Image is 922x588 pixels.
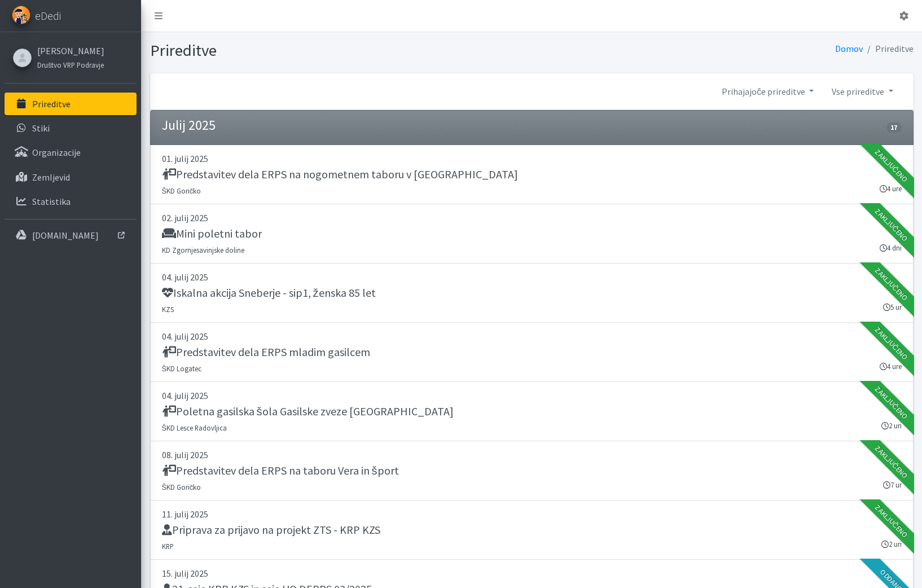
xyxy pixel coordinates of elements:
[5,117,137,139] a: Stiki
[162,482,201,492] small: ŠKD Goričko
[32,147,81,158] p: Organizacije
[162,227,262,240] h5: Mini poletni tabor
[5,93,137,115] a: Prireditve
[162,464,399,477] h5: Predstavitev dela ERPS na taboru Vera in šport
[150,382,914,441] a: 04. julij 2025 Poletna gasilska šola Gasilske zveze [GEOGRAPHIC_DATA] ŠKD Lesce Radovljica 2 uri ...
[162,507,902,521] p: 11. julij 2025
[162,152,902,165] p: 01. julij 2025
[835,43,863,54] a: Domov
[32,230,99,241] p: [DOMAIN_NAME]
[5,141,137,164] a: Organizacije
[32,172,70,183] p: Zemljevid
[37,58,104,71] a: Društvo VRP Podravje
[162,186,201,195] small: ŠKD Goričko
[823,80,902,103] a: Vse prireditve
[37,60,104,69] small: Društvo VRP Podravje
[162,211,902,225] p: 02. julij 2025
[162,330,902,343] p: 04. julij 2025
[162,405,454,418] h5: Poletna gasilska šola Gasilske zveze [GEOGRAPHIC_DATA]
[162,117,216,134] h4: Julij 2025
[150,264,914,323] a: 04. julij 2025 Iskalna akcija Sneberje - sip1, ženska 85 let KZS 5 ur Zaključeno
[162,389,902,402] p: 04. julij 2025
[150,441,914,501] a: 08. julij 2025 Predstavitev dela ERPS na taboru Vera in šport ŠKD Goričko 7 ur Zaključeno
[162,245,244,254] small: KD Zgornjesavinjske doline
[37,44,104,58] a: [PERSON_NAME]
[162,523,380,537] h5: Priprava za prijavo na projekt ZTS - KRP KZS
[162,305,174,314] small: KZS
[162,567,902,580] p: 15. julij 2025
[150,204,914,264] a: 02. julij 2025 Mini poletni tabor KD Zgornjesavinjske doline 4 dni Zaključeno
[162,423,227,432] small: ŠKD Lesce Radovljica
[162,286,376,300] h5: Iskalna akcija Sneberje - sip1, ženska 85 let
[150,145,914,204] a: 01. julij 2025 Predstavitev dela ERPS na nogometnem taboru v [GEOGRAPHIC_DATA] ŠKD Goričko 4 ure ...
[863,41,914,57] li: Prireditve
[35,7,61,24] span: eDedi
[12,6,30,24] img: eDedi
[150,501,914,560] a: 11. julij 2025 Priprava za prijavo na projekt ZTS - KRP KZS KRP 2 uri Zaključeno
[162,168,518,181] h5: Predstavitev dela ERPS na nogometnem taboru v [GEOGRAPHIC_DATA]
[886,122,901,133] span: 17
[5,224,137,247] a: [DOMAIN_NAME]
[162,542,174,551] small: KRP
[162,364,202,373] small: ŠKD Logatec
[32,196,71,207] p: Statistika
[162,270,902,284] p: 04. julij 2025
[162,345,370,359] h5: Predstavitev dela ERPS mladim gasilcem
[162,448,902,462] p: 08. julij 2025
[150,323,914,382] a: 04. julij 2025 Predstavitev dela ERPS mladim gasilcem ŠKD Logatec 4 ure Zaključeno
[713,80,823,103] a: Prihajajoče prireditve
[32,98,71,109] p: Prireditve
[5,166,137,188] a: Zemljevid
[5,190,137,213] a: Statistika
[32,122,50,134] p: Stiki
[150,41,528,60] h1: Prireditve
